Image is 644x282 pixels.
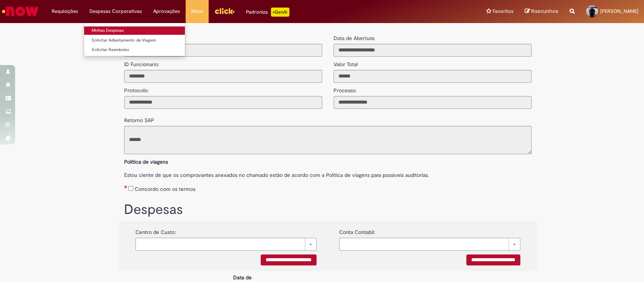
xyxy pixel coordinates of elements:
span: [PERSON_NAME] [600,8,638,14]
a: Limpar campo {0} [339,238,520,251]
img: click_logo_yellow_360x200.png [214,5,235,17]
label: Valor Total [334,57,358,68]
label: Conta Contabil: [339,225,375,236]
span: Despesas Corporativas [89,8,142,15]
a: Rascunhos [525,8,558,15]
a: Minhas Despesas [84,26,185,35]
a: Limpar campo {0} [135,238,317,251]
a: Solicitar Adiantamento de Viagem [84,36,185,45]
ul: Despesas Corporativas [84,23,185,56]
p: +GenAi [271,8,289,17]
label: Centro de Custo: [135,225,176,236]
span: Aprovações [153,8,180,15]
label: Retorno SAP [124,113,154,124]
span: More [191,8,203,15]
label: Protocolo: [124,83,149,94]
span: Rascunhos [531,8,558,15]
img: ServiceNow [1,4,40,19]
label: Concordo com os termos [135,185,195,193]
label: Processo: [334,83,357,94]
div: Padroniza [246,8,289,17]
label: ID Funcionario: [124,57,159,68]
b: Política de viagens [124,158,168,165]
label: Data de Abertura: [334,34,375,42]
h1: Despesas [124,202,532,217]
label: Estou ciente de que os comprovantes anexados no chamado estão de acordo com a Politica de viagens... [124,167,532,179]
span: Requisições [52,8,78,15]
a: Solicitar Reembolso [84,46,185,54]
span: Favoritos [493,8,513,15]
